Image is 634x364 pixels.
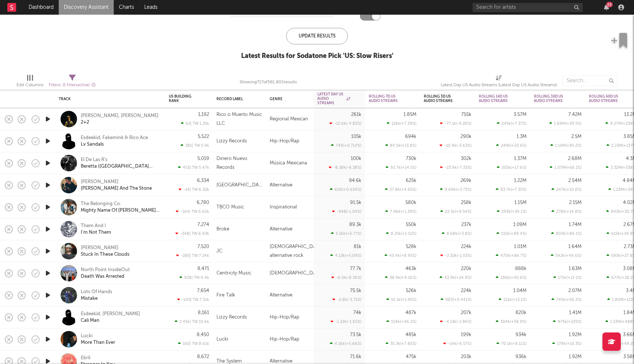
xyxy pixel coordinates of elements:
[550,143,582,148] div: 1.15M ( +85.2 % )
[569,354,582,359] div: 1.92M
[332,209,361,214] div: -948 ( -1.04 % )
[499,297,526,302] div: 121k ( +13.1 % )
[461,354,471,359] div: 203k
[553,275,582,280] div: 175k ( +12.1 % )
[441,72,557,93] div: Latest Day US Audio Streams (Latest Day US Audio Streams)
[440,319,471,324] div: -4.13k ( -1.96 % )
[515,332,526,337] div: 934k
[197,156,209,161] div: 5,019
[440,275,471,280] div: 43.9k ( +24.9 % )
[385,275,416,280] div: 38.9k ( +9.16 % )
[81,119,89,126] a: 2+2
[440,209,471,214] div: 22.5k ( +9.54 % )
[197,354,209,359] div: 8,672
[404,112,416,117] div: 1.85M
[441,81,557,90] div: Latest Day US Audio Streams (Latest Day US Audio Streams)
[17,81,43,90] div: Edit Columns
[460,178,471,183] div: 269k
[81,289,112,295] div: Lots Of Hands
[405,266,416,271] div: 463k
[568,178,582,183] div: 2.54M
[369,94,405,103] div: Rolling 7D US Audio Streams
[351,134,361,139] div: 105k
[81,229,111,236] a: I'm Not Them
[440,121,471,126] div: -77.1k ( -9.26 % )
[81,179,119,185] a: [PERSON_NAME]
[330,187,361,192] div: 600 ( +0.634 % )
[569,332,582,337] div: 1.92M
[349,222,361,227] div: 89.3k
[81,295,98,302] a: Mistake
[351,112,361,117] div: 261k
[350,266,361,271] div: 77.7k
[81,141,104,148] div: Lv Sandals
[405,200,416,205] div: 580k
[331,143,361,148] div: 749 ( +0.714 % )
[169,275,209,280] div: 928 | TW: 9.4k
[514,244,526,249] div: 1.01M
[198,134,209,139] div: 5,522
[81,339,115,346] div: More Than Ever
[81,207,160,214] div: Mighty Name Of [PERSON_NAME] (Live)
[317,92,350,105] div: Latest Day US Audio Streams
[266,174,314,196] div: Alternative
[81,223,106,229] a: Them And I
[216,247,222,256] div: JC
[197,222,209,227] div: 7,274
[424,94,460,103] div: Rolling 3D US Audio Streams
[514,178,526,183] div: 1.22M
[241,52,393,61] div: Latest Results for Sodatone Pick ' US: Slow Risers '
[606,2,613,7] div: 23
[169,341,209,346] div: 160 | TW: 8.61k
[405,310,416,315] div: 487k
[406,222,416,227] div: 550k
[461,288,471,293] div: 224k
[551,297,582,302] div: 745k ( +56.2 % )
[197,200,209,205] div: 6,780
[549,121,582,126] div: 1.69M ( +29.5 % )
[551,209,582,214] div: 278k ( +14.8 % )
[440,187,471,192] div: 9.69k ( +3.73 % )
[266,284,314,306] div: Alternative
[385,209,416,214] div: 7.96k ( +1.39 % )
[405,332,416,337] div: 485k
[441,297,471,302] div: 983 ( +0.441 % )
[515,266,526,271] div: 888k
[440,143,471,148] div: -10.9k ( -3.63 % )
[197,178,209,183] div: 6,334
[17,72,43,93] div: Edit Columns
[81,135,148,141] a: Esdeekid, Fakemink & Rico Ace
[461,332,471,337] div: 199k
[571,134,582,139] div: 2.5M
[496,253,526,258] div: 470k ( +86.7 % )
[266,108,314,130] div: Regional Mexican
[81,185,152,192] a: [PERSON_NAME] And The Stone
[330,253,361,258] div: 4.13k ( +5.09 % )
[386,297,416,302] div: 10.1k ( +1.95 % )
[513,288,526,293] div: 1.04M
[553,319,582,324] div: 975k ( +225 % )
[568,288,582,293] div: 2.07M
[81,317,99,324] div: Cali Man
[551,231,582,236] div: 803k ( +86.1 % )
[329,165,361,170] div: -8.38k ( -8.38 % )
[443,341,471,346] div: -14k ( -6.57 % )
[330,341,361,346] div: 4.16k ( +5.66 % )
[198,112,209,117] div: 1,192
[496,143,526,148] div: 249k ( +23.6 % )
[216,97,251,101] div: Record Label
[266,152,314,174] div: Música Mexicana
[81,355,90,361] div: Ebril
[440,165,471,170] div: -23.9k ( -7.33 % )
[569,310,582,315] div: 1.41M
[461,310,471,315] div: 207k
[81,113,158,119] a: [PERSON_NAME], [PERSON_NAME]
[81,311,140,317] a: Esdeekid, [PERSON_NAME]
[331,319,361,324] div: -1.22k ( -1.65 % )
[386,231,416,236] div: 8.25k ( +1.52 % )
[49,81,96,90] div: Filters
[81,333,92,339] div: Lucki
